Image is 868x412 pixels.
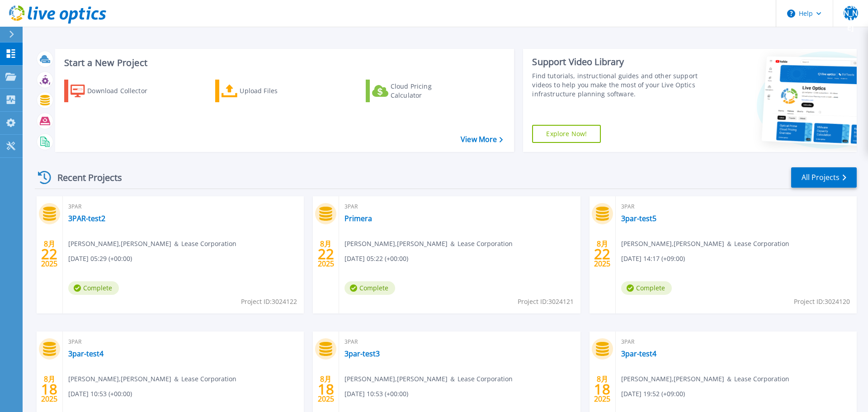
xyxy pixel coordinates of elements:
span: 18 [594,385,610,393]
a: Explore Now! [532,125,601,143]
a: All Projects [791,167,857,188]
span: Complete [621,281,672,295]
div: 8月 2025 [594,237,611,270]
span: [PERSON_NAME] , [PERSON_NAME] ＆ Lease Corporation [68,374,236,384]
span: Project ID: 3024121 [518,297,574,307]
div: Recent Projects [35,166,134,189]
div: 8月 2025 [317,237,335,270]
span: 18 [41,385,57,393]
span: [DATE] 05:29 (+00:00) [68,254,132,264]
a: Primera [344,214,372,223]
div: Support Video Library [532,56,702,68]
span: [DATE] 14:17 (+09:00) [621,254,685,264]
span: [DATE] 05:22 (+00:00) [344,254,408,264]
span: 3PAR [621,337,851,347]
a: 3par-test3 [344,349,380,358]
a: 3par-test4 [68,349,104,358]
span: Complete [68,281,119,295]
span: 3PAR [68,337,298,347]
span: 22 [41,250,57,258]
a: Cloud Pricing Calculator [366,80,467,102]
a: 3par-test4 [621,349,656,358]
span: 18 [318,385,334,393]
span: [DATE] 19:52 (+09:00) [621,389,685,399]
span: [DATE] 10:53 (+00:00) [68,389,132,399]
div: 8月 2025 [41,373,58,406]
div: 8月 2025 [41,237,58,270]
div: 8月 2025 [317,373,335,406]
span: 3PAR [344,337,575,347]
span: 22 [318,250,334,258]
div: Cloud Pricing Calculator [391,82,463,100]
span: [PERSON_NAME] , [PERSON_NAME] ＆ Lease Corporation [68,239,236,249]
span: [PERSON_NAME] , [PERSON_NAME] ＆ Lease Corporation [344,239,513,249]
span: Project ID: 3024122 [241,297,297,307]
span: [PERSON_NAME] , [PERSON_NAME] ＆ Lease Corporation [621,239,789,249]
a: View More [461,135,503,144]
a: Download Collector [64,80,165,102]
span: 22 [594,250,610,258]
span: [DATE] 10:53 (+00:00) [344,389,408,399]
span: [PERSON_NAME] , [PERSON_NAME] ＆ Lease Corporation [621,374,789,384]
div: Upload Files [240,82,312,100]
div: Download Collector [87,82,160,100]
div: 8月 2025 [594,373,611,406]
span: Project ID: 3024120 [794,297,850,307]
a: Upload Files [215,80,316,102]
div: Find tutorials, instructional guides and other support videos to help you make the most of your L... [532,71,702,99]
span: [PERSON_NAME] , [PERSON_NAME] ＆ Lease Corporation [344,374,513,384]
span: Complete [344,281,395,295]
a: 3PAR-test2 [68,214,105,223]
span: 3PAR [621,202,851,212]
a: 3par-test5 [621,214,656,223]
span: 3PAR [68,202,298,212]
h3: Start a New Project [64,58,503,68]
span: 3PAR [344,202,575,212]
